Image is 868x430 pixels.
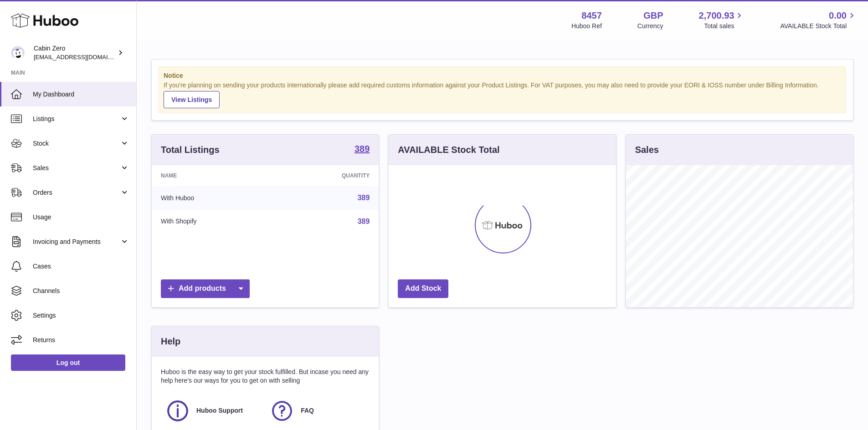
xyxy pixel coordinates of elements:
div: Currency [637,22,663,30]
strong: GBP [643,10,663,22]
img: internalAdmin-8457@internal.huboo.com [11,46,25,60]
a: 389 [358,194,370,202]
a: View Listings [164,91,220,108]
a: 0.00 AVAILABLE Stock Total [780,10,857,30]
a: Huboo Support [165,399,261,423]
span: FAQ [301,406,314,415]
th: Quantity [274,165,379,186]
span: AVAILABLE Stock Total [780,22,857,30]
span: Total sales [704,22,745,30]
span: Invoicing and Payments [33,238,120,246]
p: Huboo is the easy way to get your stock fulfilled. But incase you need any help here's our ways f... [161,368,370,385]
span: [EMAIL_ADDRESS][DOMAIN_NAME] [34,53,134,61]
span: Stock [33,139,120,148]
span: Channels [33,287,129,295]
div: If you're planning on sending your products internationally please add required customs informati... [164,81,841,108]
span: Returns [33,336,129,344]
a: Add Stock [398,279,448,298]
a: Log out [11,354,125,371]
a: 389 [358,218,370,225]
a: Add products [161,279,250,298]
td: With Shopify [152,210,274,233]
div: Cabin Zero [34,44,116,61]
strong: 389 [354,144,370,153]
span: Usage [33,213,129,222]
strong: Notice [164,71,841,80]
strong: 8457 [581,10,602,22]
h3: Sales [635,144,659,156]
span: Huboo Support [196,406,243,415]
span: My Dashboard [33,90,129,99]
span: 0.00 [829,10,847,22]
span: 2,700.93 [699,10,734,22]
span: Cases [33,262,129,271]
span: Settings [33,311,129,320]
h3: AVAILABLE Stock Total [398,144,499,156]
a: 2,700.93 Total sales [699,10,745,30]
span: Listings [33,115,120,123]
div: Huboo Ref [571,22,602,30]
h3: Help [161,335,180,348]
h3: Total Listings [161,144,220,156]
td: With Huboo [152,186,274,210]
span: Orders [33,188,120,197]
th: Name [152,165,274,186]
a: 389 [354,144,370,155]
a: FAQ [270,399,365,423]
span: Sales [33,164,120,172]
